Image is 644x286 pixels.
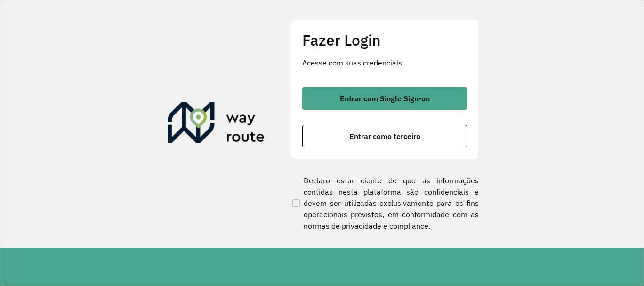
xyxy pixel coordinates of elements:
img: Roteirizador AmbevTech [168,102,265,147]
h2: Fazer Login [302,31,467,49]
p: Acesse com suas credenciais [302,57,467,68]
button: button [302,87,467,110]
span: Entrar como terceiro [349,132,420,140]
button: button [302,125,467,147]
label: Declaro estar ciente de que as informações contidas nesta plataforma são confidenciais e devem se... [290,175,479,231]
span: Entrar com Single Sign-on [340,95,430,102]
